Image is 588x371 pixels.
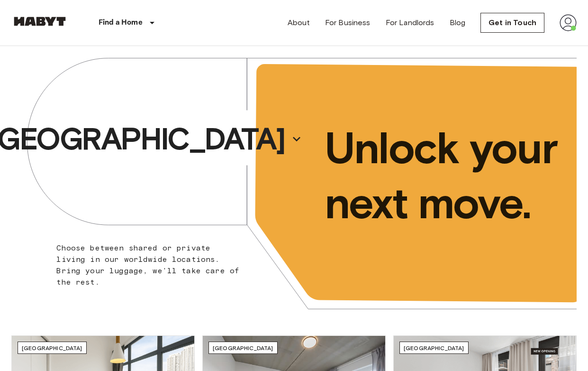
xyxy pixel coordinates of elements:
a: Get in Touch [480,13,544,33]
span: [GEOGRAPHIC_DATA] [22,344,82,352]
img: Habyt [11,17,68,26]
p: Choose between shared or private living in our worldwide locations. Bring your luggage, we'll tak... [56,242,243,288]
a: Blog [450,17,466,28]
span: [GEOGRAPHIC_DATA] [404,344,464,352]
a: About [288,17,310,28]
a: For Landlords [386,17,434,28]
img: avatar [560,14,577,31]
p: Find a Home [99,17,143,28]
a: For Business [325,17,371,28]
span: [GEOGRAPHIC_DATA] [213,344,273,352]
p: Unlock your next move. [325,121,562,231]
